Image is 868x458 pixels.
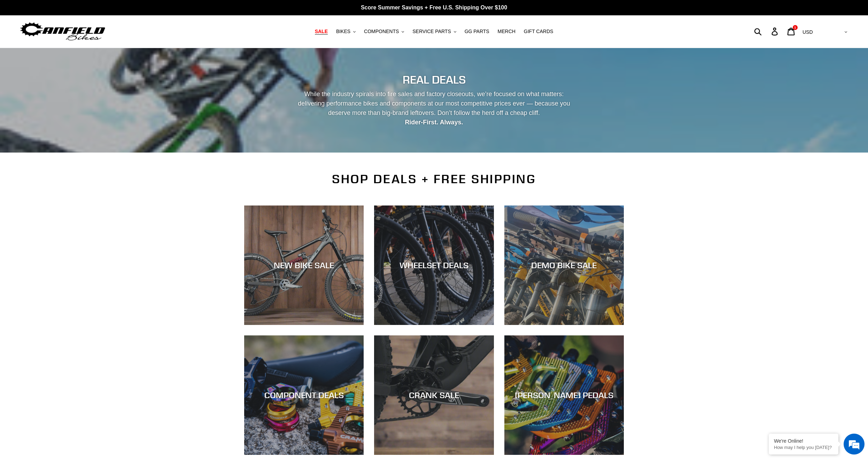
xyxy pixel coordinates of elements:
input: Search [758,24,776,39]
div: WHEELSET DEALS [374,260,494,270]
a: GG PARTS [461,27,493,36]
div: [PERSON_NAME] PEDALS [504,390,624,400]
a: WHEELSET DEALS [374,205,494,325]
span: SERVICE PARTS [412,29,451,34]
span: GIFT CARDS [524,29,553,34]
span: SALE [315,29,328,34]
p: While the industry spirals into fire sales and factory closeouts, we’re focused on what matters: ... [292,90,576,127]
span: BIKES [336,29,350,34]
button: SERVICE PARTS [409,27,459,36]
div: COMPONENT DEALS [244,390,364,400]
div: CRANK SALE [374,390,494,400]
span: GG PARTS [465,29,489,34]
h2: SHOP DEALS + FREE SHIPPING [244,172,624,186]
a: GIFT CARDS [520,27,557,36]
button: BIKES [333,27,359,36]
a: NEW BIKE SALE [244,205,364,325]
a: DEMO BIKE SALE [504,205,624,325]
div: We're Online! [774,438,833,444]
a: SALE [311,27,331,36]
a: [PERSON_NAME] PEDALS [504,335,624,455]
h2: REAL DEALS [244,73,624,86]
p: How may I help you today? [774,445,833,450]
div: DEMO BIKE SALE [504,260,624,270]
a: CRANK SALE [374,335,494,455]
div: NEW BIKE SALE [244,260,364,270]
a: 1 [783,24,800,39]
img: Canfield Bikes [19,21,106,42]
button: COMPONENTS [361,27,408,36]
strong: Rider-First. Always. [405,119,463,126]
span: 1 [794,26,796,29]
a: MERCH [494,27,519,36]
span: MERCH [498,29,516,34]
span: COMPONENTS [364,29,399,34]
a: COMPONENT DEALS [244,335,364,455]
